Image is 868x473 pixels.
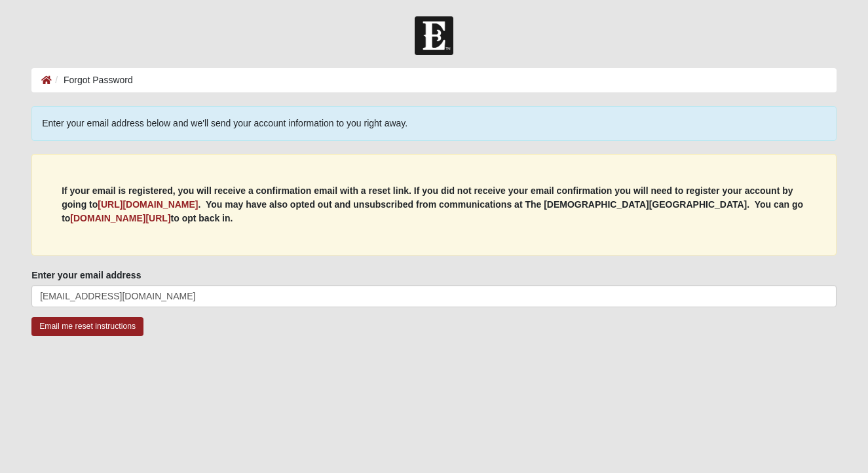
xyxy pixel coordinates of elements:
a: [DOMAIN_NAME][URL] [70,213,170,223]
label: Enter your email address [31,269,141,282]
a: [URL][DOMAIN_NAME] [98,199,198,210]
div: Enter your email address below and we'll send your account information to you right away. [31,106,837,141]
input: Email me reset instructions [31,317,143,336]
p: If your email is registered, you will receive a confirmation email with a reset link. If you did ... [62,184,806,225]
li: Forgot Password [52,73,133,87]
img: Church of Eleven22 Logo [415,16,453,55]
